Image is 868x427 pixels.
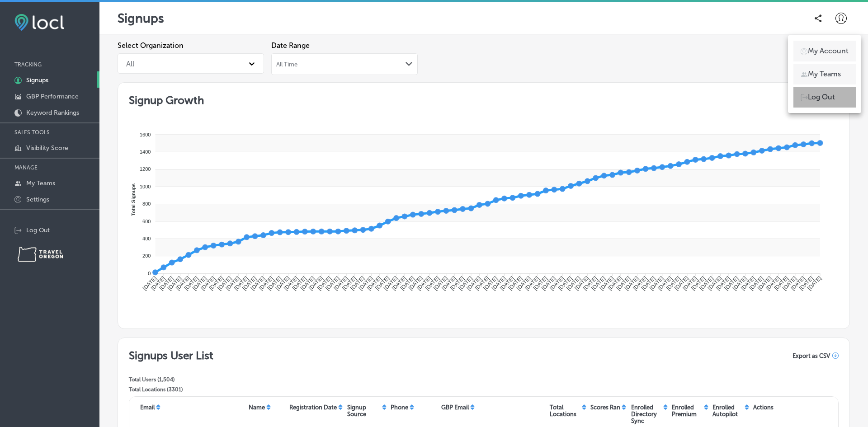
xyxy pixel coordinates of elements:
a: Log Out [793,87,856,108]
img: fda3e92497d09a02dc62c9cd864e3231.png [14,14,64,31]
img: Travel Oregon [18,247,63,262]
p: Log Out [26,226,50,234]
p: My Teams [808,69,841,80]
p: My Account [808,46,849,56]
p: Visibility Score [26,144,68,152]
a: My Teams [793,64,856,84]
p: Log Out [808,92,835,103]
p: Signups [26,76,48,84]
p: My Teams [26,179,55,187]
p: Settings [26,196,49,203]
a: My Account [793,41,856,61]
p: Keyword Rankings [26,109,79,117]
p: GBP Performance [26,93,79,100]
